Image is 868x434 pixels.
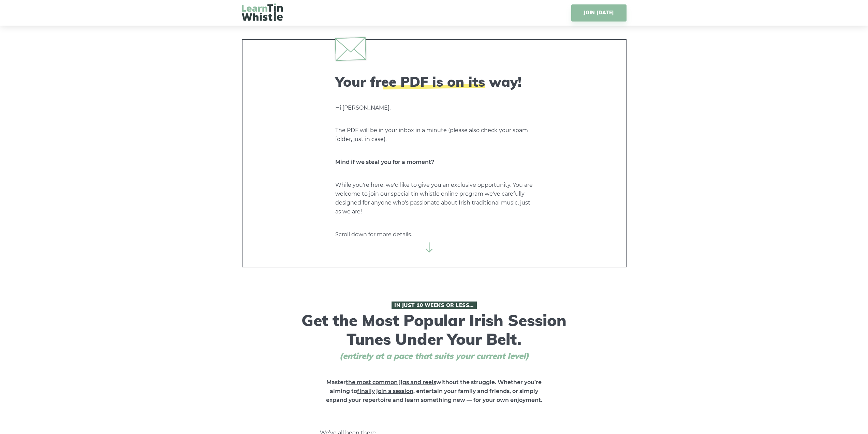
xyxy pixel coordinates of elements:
img: envelope.svg [335,37,366,61]
p: Scroll down for more details. [335,230,533,239]
span: the most common jigs and reels [346,379,436,386]
span: In Just 10 Weeks or Less… [392,302,477,309]
a: JOIN [DATE] [571,4,626,22]
h1: Get the Most Popular Irish Session Tunes Under Your Belt. [299,302,569,361]
p: The PDF will be in your inbox in a minute (please also check your spam folder, just in case). [335,126,533,144]
h2: Your free PDF is on its way! [335,73,533,90]
strong: Mind if we steal you for a moment? [335,159,434,165]
img: LearnTinWhistle.com [242,3,283,21]
strong: Master without the struggle. Whether you’re aiming to , entertain your family and friends, or sim... [326,379,542,403]
span: finally join a session [357,388,413,394]
p: Hi [PERSON_NAME], [335,103,533,112]
span: (entirely at a pace that suits your current level) [327,351,542,361]
p: While you're here, we'd like to give you an exclusive opportunity. You are welcome to join our sp... [335,181,533,216]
